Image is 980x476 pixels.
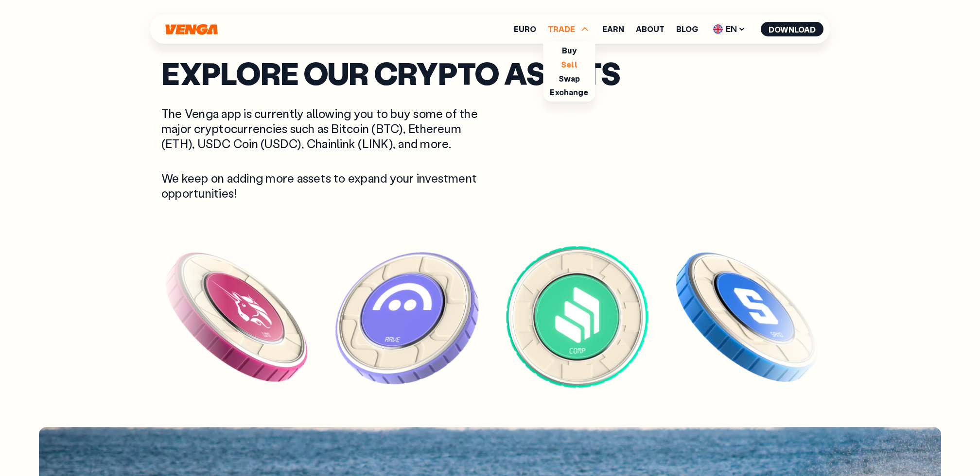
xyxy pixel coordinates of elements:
svg: Home [164,24,219,35]
h2: Explore our crypto assets [161,60,819,86]
a: Exchange [550,87,588,97]
img: UNI [161,242,312,392]
button: Download [761,22,823,36]
a: Swap [559,73,580,84]
img: COMP [502,242,652,392]
span: TRADE [548,23,591,35]
a: About [636,25,665,33]
a: Euro [514,25,536,33]
span: TRADE [548,25,575,33]
a: Buy [562,45,576,55]
img: flag-uk [713,24,723,34]
a: Earn [602,25,624,33]
a: Blog [676,25,698,33]
img: AAVE [332,242,482,392]
span: EN [710,21,749,37]
p: We keep on adding more assets to expand your investment opportunities! [161,170,480,201]
a: Sell [561,59,577,69]
img: SAND [672,242,822,392]
p: The Venga app is currently allowing you to buy some of the major cryptocurrencies such as Bitcoin... [161,106,480,152]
